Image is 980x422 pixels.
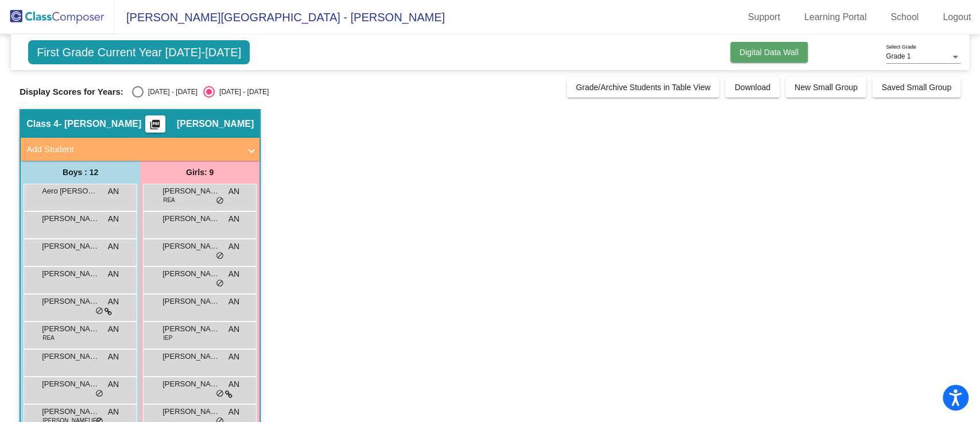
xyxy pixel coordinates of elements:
span: New Small Group [795,83,858,92]
span: [PERSON_NAME] [162,406,220,417]
button: Print Students Details [145,115,165,133]
span: AN [228,241,239,253]
span: [PERSON_NAME] [42,378,99,390]
mat-panel-title: Add Student [26,143,240,156]
span: AN [108,213,119,225]
span: [PERSON_NAME] [162,185,220,197]
a: School [881,8,928,26]
button: Grade/Archive Students in Table View [567,77,720,98]
span: AN [108,406,119,418]
span: AN [228,378,239,390]
span: AN [108,296,119,308]
span: [PERSON_NAME] [162,323,220,335]
a: Learning Portal [795,8,876,26]
div: Girls: 9 [140,161,259,184]
span: AN [108,241,119,253]
span: - [PERSON_NAME] [59,118,141,130]
span: AN [228,406,239,418]
div: [DATE] - [DATE] [144,87,197,97]
span: Saved Small Group [881,83,951,92]
button: Digital Data Wall [730,42,808,63]
span: do_not_disturb_alt [216,279,224,288]
span: Class 4 [26,118,59,130]
span: AN [228,268,239,280]
span: [PERSON_NAME] [42,296,99,307]
span: do_not_disturb_alt [216,389,224,398]
a: Support [739,8,789,26]
span: do_not_disturb_alt [216,251,224,261]
span: [PERSON_NAME] [42,351,99,362]
span: AN [228,323,239,335]
span: [PERSON_NAME] [162,378,220,390]
span: Aero [PERSON_NAME] [42,185,99,197]
span: [PERSON_NAME] [177,118,254,130]
button: Download [725,77,779,98]
span: [PERSON_NAME] [162,241,220,252]
span: Grade 1 [886,52,911,60]
span: [PERSON_NAME] [42,268,99,280]
span: REA [163,196,175,204]
span: [PERSON_NAME] [42,406,99,417]
span: AN [228,213,239,225]
span: [PERSON_NAME] [162,351,220,362]
span: Grade/Archive Students in Table View [576,83,711,92]
span: [PERSON_NAME] [42,323,99,335]
span: AN [108,378,119,390]
mat-icon: picture_as_pdf [148,119,162,135]
span: do_not_disturb_alt [216,196,224,206]
mat-expansion-panel-header: Add Student [21,138,259,161]
span: [PERSON_NAME][GEOGRAPHIC_DATA] - [PERSON_NAME] [115,8,445,26]
span: [PERSON_NAME] [162,296,220,307]
span: [PERSON_NAME] [42,213,99,224]
span: do_not_disturb_alt [95,389,103,398]
span: Download [734,83,770,92]
span: AN [108,351,119,363]
button: New Small Group [785,77,867,98]
span: [PERSON_NAME] [42,241,99,252]
span: AN [228,351,239,363]
span: do_not_disturb_alt [95,307,103,316]
span: REA [42,334,55,342]
a: Logout [933,8,980,26]
span: AN [108,323,119,335]
mat-radio-group: Select an option [132,86,269,98]
span: [PERSON_NAME] [162,213,220,224]
span: AN [108,185,119,198]
span: IEP [163,334,172,342]
span: AN [228,296,239,308]
span: [PERSON_NAME] [162,268,220,280]
div: Boys : 12 [21,161,140,184]
div: [DATE] - [DATE] [215,87,269,97]
span: Display Scores for Years: [20,87,123,97]
span: AN [228,185,239,198]
span: Digital Data Wall [739,48,799,57]
span: AN [108,268,119,280]
button: Saved Small Group [872,77,960,98]
span: First Grade Current Year [DATE]-[DATE] [28,40,250,64]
